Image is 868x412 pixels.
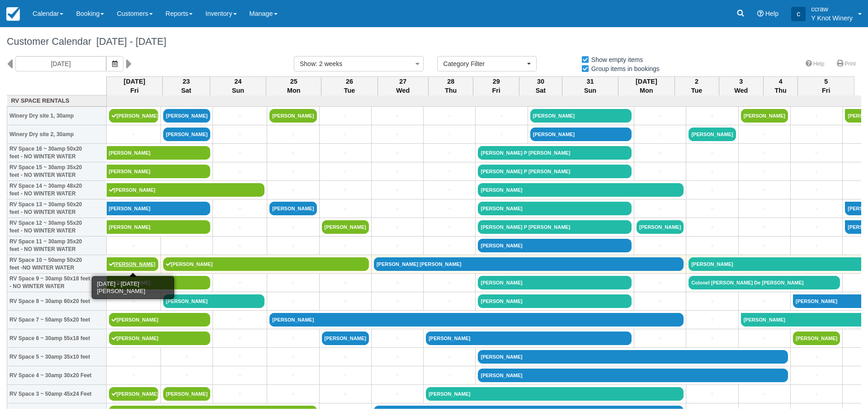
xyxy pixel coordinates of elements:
[530,109,632,123] a: [PERSON_NAME]
[637,220,684,234] a: [PERSON_NAME]
[109,109,158,123] a: [PERSON_NAME]
[269,389,316,399] a: +
[637,204,684,213] a: +
[637,297,684,306] a: +
[637,148,684,158] a: +
[109,352,158,362] a: +
[109,297,158,306] a: +
[793,204,840,213] a: +
[215,278,264,288] a: +
[377,76,428,95] th: 27 Wed
[109,130,158,139] a: +
[689,128,736,141] a: [PERSON_NAME]
[793,331,840,345] a: [PERSON_NAME]
[322,204,369,213] a: +
[793,352,840,362] a: +
[689,111,736,121] a: +
[689,204,736,213] a: +
[741,223,788,232] a: +
[269,352,316,362] a: +
[426,111,473,121] a: +
[163,257,369,271] a: [PERSON_NAME]
[581,53,649,66] label: Show empty items
[322,297,369,306] a: +
[374,257,684,271] a: [PERSON_NAME] [PERSON_NAME]
[107,146,211,160] a: [PERSON_NAME]
[215,315,264,325] a: +
[374,241,421,251] a: +
[269,148,316,158] a: +
[374,204,421,213] a: +
[7,125,107,144] th: Winery Dry site 2, 30amp
[689,148,736,158] a: +
[689,334,736,343] a: +
[530,128,632,141] a: [PERSON_NAME]
[426,387,684,401] a: [PERSON_NAME]
[478,276,632,289] a: [PERSON_NAME]
[269,241,316,251] a: +
[215,111,264,121] a: +
[294,56,424,71] button: Show: 2 weeks
[478,239,632,252] a: [PERSON_NAME]
[374,148,421,158] a: +
[269,313,684,327] a: [PERSON_NAME]
[7,237,107,255] th: RV Space 11 ~ 30amp 35x20 feet - NO WINTER WATER
[811,14,853,23] p: Y Knot Winery
[741,167,788,176] a: +
[719,76,764,95] th: 3 Wed
[163,294,264,308] a: [PERSON_NAME]
[478,202,632,215] a: [PERSON_NAME]
[741,241,788,251] a: +
[269,223,316,232] a: +
[793,223,840,232] a: +
[269,130,316,139] a: +
[322,278,369,288] a: +
[581,65,667,71] span: Group items in bookings
[478,146,632,160] a: [PERSON_NAME] P [PERSON_NAME]
[374,111,421,121] a: +
[429,76,473,95] th: 28 Thu
[215,389,264,399] a: +
[107,202,211,215] a: [PERSON_NAME]
[426,167,473,176] a: +
[443,59,525,68] span: Category Filter
[426,130,473,139] a: +
[322,331,369,345] a: [PERSON_NAME]
[618,76,675,95] th: [DATE] Mon
[741,297,788,306] a: +
[322,352,369,362] a: +
[426,204,473,213] a: +
[210,76,266,95] th: 24 Sun
[793,241,840,251] a: +
[163,387,210,401] a: [PERSON_NAME]
[764,76,798,95] th: 4 Thu
[757,10,764,17] i: Help
[811,5,853,14] p: ccraw
[689,241,736,251] a: +
[215,204,264,213] a: +
[109,387,158,401] a: [PERSON_NAME]
[316,60,342,67] span: : 2 weeks
[163,241,210,251] a: +
[269,185,316,195] a: +
[741,389,788,399] a: +
[637,167,684,176] a: +
[374,278,421,288] a: +
[473,76,519,95] th: 29 Fri
[7,181,107,199] th: RV Space 14 ~ 30amp 48x20 feet - NO WINTER WATER
[478,369,788,382] a: [PERSON_NAME]
[478,350,788,364] a: [PERSON_NAME]
[478,220,632,234] a: [PERSON_NAME] P [PERSON_NAME]
[374,223,421,232] a: +
[107,276,211,289] a: [PERSON_NAME]
[107,165,211,178] a: [PERSON_NAME]
[793,130,840,139] a: +
[7,36,861,47] h1: Customer Calendar
[162,76,210,95] th: 23 Sat
[426,371,473,380] a: +
[374,371,421,380] a: +
[741,148,788,158] a: +
[689,223,736,232] a: +
[215,223,264,232] a: +
[426,297,473,306] a: +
